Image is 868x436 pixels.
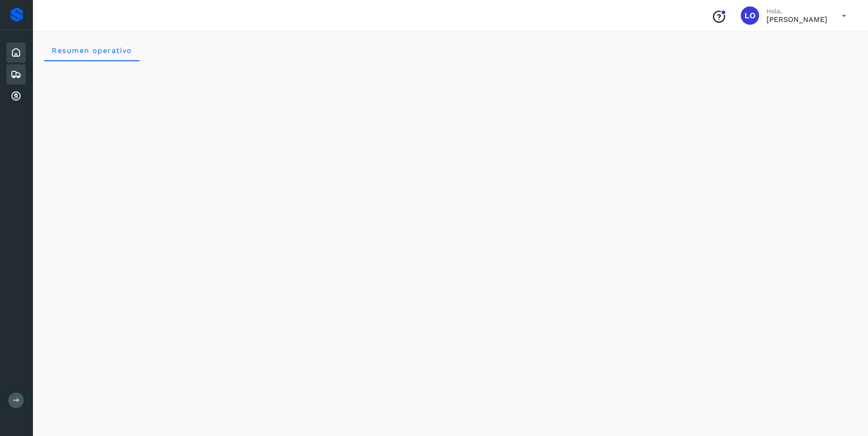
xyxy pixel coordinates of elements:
[6,43,26,63] div: Inicio
[6,86,26,106] div: Cuentas por cobrar
[6,64,26,85] div: Embarques
[766,7,827,15] p: Hola,
[766,15,827,24] p: LEONILA ORTEGA PIÑA
[51,46,132,55] span: Resumen operativo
